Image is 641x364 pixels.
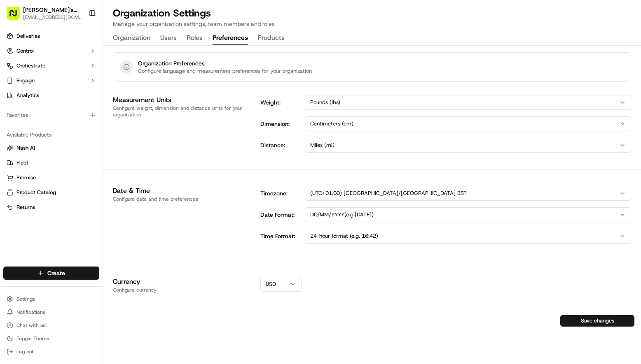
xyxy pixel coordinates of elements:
[3,306,99,318] button: Notifications
[3,109,99,122] div: Favorites
[3,74,99,87] button: Engage
[16,47,34,55] span: Control
[138,67,312,75] p: Configure language and measurement preferences for your organization
[16,77,35,84] span: Engage
[3,186,99,199] button: Product Catalog
[7,189,96,196] a: Product Catalog
[7,159,96,167] a: Fleet
[3,89,99,102] a: Analytics
[7,144,96,152] a: Nash AI
[16,204,35,211] span: Returns
[3,293,99,305] button: Settings
[138,59,312,67] h3: Organization Preferences
[16,348,33,355] span: Log out
[47,269,65,277] span: Create
[7,204,96,211] a: Returns
[260,232,302,240] label: Time Format:
[113,186,250,196] h1: Date & Time
[113,287,250,293] div: Configure currency
[3,201,99,214] button: Returns
[3,128,99,141] div: Available Products
[260,120,302,128] label: Dimension:
[260,211,302,219] label: Date Format:
[16,159,28,167] span: Fleet
[16,309,45,315] span: Notifications
[113,95,250,105] h1: Measurement Units
[23,14,82,21] button: [EMAIL_ADDRESS][DOMAIN_NAME]
[560,315,634,327] button: Save changes
[260,98,302,107] label: Weight:
[113,20,275,28] p: Manage your organization settings, team members and roles
[3,346,99,357] button: Log out
[16,174,36,181] span: Promise
[260,189,302,197] label: Timezone:
[213,31,248,45] button: Preferences
[3,171,99,184] button: Promise
[16,335,49,342] span: Toggle Theme
[113,196,250,202] div: Configure date and time preferences
[16,189,56,196] span: Product Catalog
[3,320,99,331] button: Chat with us!
[113,31,150,45] button: Organization
[16,322,47,329] span: Chat with us!
[16,92,39,99] span: Analytics
[16,296,35,302] span: Settings
[7,174,96,181] a: Promise
[113,105,250,118] div: Configure weight, dimension and distance units for your organization
[3,156,99,169] button: Fleet
[3,44,99,58] button: Control
[3,30,99,43] a: Deliveries
[3,141,99,155] button: Nash AI
[16,144,35,152] span: Nash AI
[113,277,250,287] h1: Currency
[3,59,99,72] button: Orchestrate
[160,31,177,45] button: Users
[16,62,45,70] span: Orchestrate
[260,141,302,149] label: Distance:
[258,31,285,45] button: Products
[3,267,99,280] button: Create
[16,32,40,40] span: Deliveries
[187,31,203,45] button: Roles
[3,333,99,344] button: Toggle Theme
[23,6,82,14] button: [PERSON_NAME]'s Original
[3,3,85,23] button: [PERSON_NAME]'s Original[EMAIL_ADDRESS][DOMAIN_NAME]
[113,7,275,20] h1: Organization Settings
